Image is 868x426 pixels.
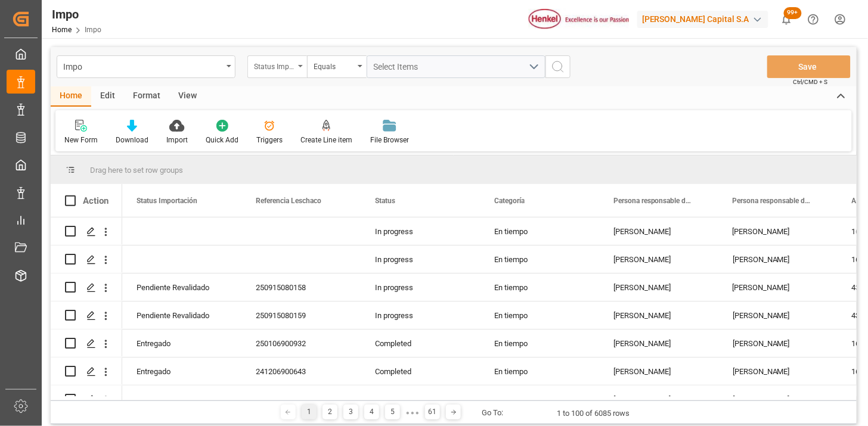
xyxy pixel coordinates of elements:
div: 1 to 100 of 6085 rows [557,408,630,419]
button: open menu [367,55,545,78]
div: Press SPACE to select this row. [51,357,122,385]
div: File Browser [370,135,409,145]
div: Entregado [137,330,227,357]
div: 61 [425,405,440,419]
button: Help Center [800,6,827,33]
div: En tiempo [480,273,599,301]
div: In progress [361,217,480,245]
div: 5 [385,405,400,419]
img: Henkel%20logo.jpg_1689854090.jpg [529,9,629,30]
div: ● ● ● [406,408,419,417]
div: View [169,86,206,107]
div: Download [116,135,148,145]
div: En tiempo [480,301,599,329]
div: Edit [91,86,124,107]
div: [PERSON_NAME] [718,217,838,245]
div: 4 [364,405,379,419]
button: Save [767,55,851,78]
div: Press SPACE to select this row. [51,301,122,329]
div: Completed [361,385,480,413]
button: search button [545,55,571,78]
div: Press SPACE to select this row. [51,273,122,301]
a: Home [52,26,72,34]
div: Go To: [482,407,503,419]
span: 99+ [784,7,802,19]
div: Impo [52,5,101,23]
div: 250106900456 [241,385,361,413]
div: Quick Add [206,135,238,145]
div: En tiempo [480,385,599,413]
div: In progress [361,245,480,273]
button: open menu [307,55,367,78]
div: 241206900643 [241,357,361,385]
div: Equals [314,58,354,72]
div: Entregado [137,358,227,385]
div: 2 [323,405,337,419]
span: Status Importación [137,197,197,205]
div: Completed [361,357,480,385]
div: Pendiente Revalidado [137,302,227,329]
div: Triggers [256,135,283,145]
div: Home [51,86,91,107]
div: New Form [64,135,98,145]
button: show 100 new notifications [773,6,800,33]
div: [PERSON_NAME] [718,273,838,301]
div: En tiempo [480,329,599,357]
div: Press SPACE to select this row. [51,329,122,357]
div: Press SPACE to select this row. [51,385,122,413]
div: [PERSON_NAME] [599,385,718,413]
div: 250915080158 [241,273,361,301]
div: Press SPACE to select this row. [51,245,122,273]
div: [PERSON_NAME] Capital S.A [637,11,768,28]
span: Persona responsable de la importacion [613,197,693,205]
div: Create Line item [300,135,352,145]
div: [PERSON_NAME] [718,385,838,413]
div: Pendiente Revalidado [137,274,227,301]
div: Completed [361,329,480,357]
div: Status Importación [254,58,294,72]
div: 250106900932 [241,329,361,357]
div: [PERSON_NAME] [718,357,838,385]
div: En tiempo [480,357,599,385]
span: Referencia Leschaco [256,197,321,205]
div: Action [83,195,108,206]
div: [PERSON_NAME] [599,273,718,301]
div: [PERSON_NAME] [718,245,838,273]
div: [PERSON_NAME] [599,245,718,273]
div: [PERSON_NAME] [718,301,838,329]
div: 250915080159 [241,301,361,329]
button: open menu [57,55,235,78]
span: Categoría [494,197,525,205]
div: [PERSON_NAME] [599,301,718,329]
div: Impo [63,58,222,73]
div: Entregado [137,386,227,413]
div: In progress [361,273,480,301]
button: open menu [247,55,307,78]
span: Persona responsable de seguimiento [733,197,813,205]
span: Status [375,197,395,205]
div: 1 [302,405,317,419]
span: Select Items [374,62,424,71]
div: [PERSON_NAME] [599,329,718,357]
div: [PERSON_NAME] [718,329,838,357]
div: 3 [343,405,358,419]
div: Import [166,135,188,145]
div: Format [124,86,169,107]
div: Press SPACE to select this row. [51,217,122,245]
div: [PERSON_NAME] [599,217,718,245]
span: Drag here to set row groups [90,166,183,175]
div: En tiempo [480,217,599,245]
button: [PERSON_NAME] Capital S.A [637,8,773,30]
div: [PERSON_NAME] [599,357,718,385]
div: In progress [361,301,480,329]
span: Ctrl/CMD + S [793,77,828,86]
div: En tiempo [480,245,599,273]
